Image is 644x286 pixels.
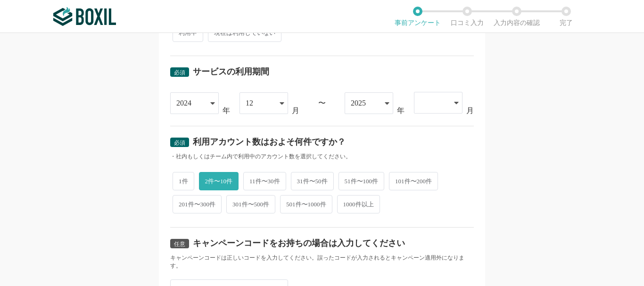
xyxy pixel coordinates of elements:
li: 口コミ入力 [442,7,492,26]
div: サービスの利用期間 [193,67,269,76]
span: 11件〜30件 [243,172,286,190]
span: 任意 [174,241,185,247]
span: 51件〜100件 [339,172,385,190]
span: 2件〜10件 [199,172,239,190]
div: 月 [292,107,299,114]
div: ・社内もしくはチーム内で利用中のアカウント数を選択してください。 [170,153,474,161]
div: 利用アカウント数はおよそ何件ですか？ [193,138,346,146]
div: 月 [466,107,474,114]
span: 利用中 [173,24,203,42]
span: 31件〜50件 [291,172,334,190]
div: 〜 [318,99,326,107]
div: 年 [397,107,405,114]
span: 201件〜300件 [173,195,222,213]
div: キャンペーンコードをお持ちの場合は入力してください [193,239,405,247]
div: 2024 [176,93,191,114]
div: 年 [223,107,230,114]
li: 入力内容の確認 [492,7,541,26]
span: 必須 [174,139,185,146]
div: 2025 [351,93,366,114]
span: 1件 [173,172,194,190]
li: 事前アンケート [393,7,442,26]
img: ボクシルSaaS_ロゴ [53,7,116,26]
span: 必須 [174,69,185,76]
span: 現在は利用していない [208,24,281,42]
div: キャンペーンコードは正しいコードを入力してください。誤ったコードが入力されるとキャンペーン適用外になります。 [170,254,474,270]
span: 101件〜200件 [389,172,438,190]
div: 12 [246,93,253,114]
li: 完了 [541,7,591,26]
span: 301件〜500件 [226,195,275,213]
span: 501件〜1000件 [280,195,332,213]
span: 1000件以上 [337,195,380,213]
